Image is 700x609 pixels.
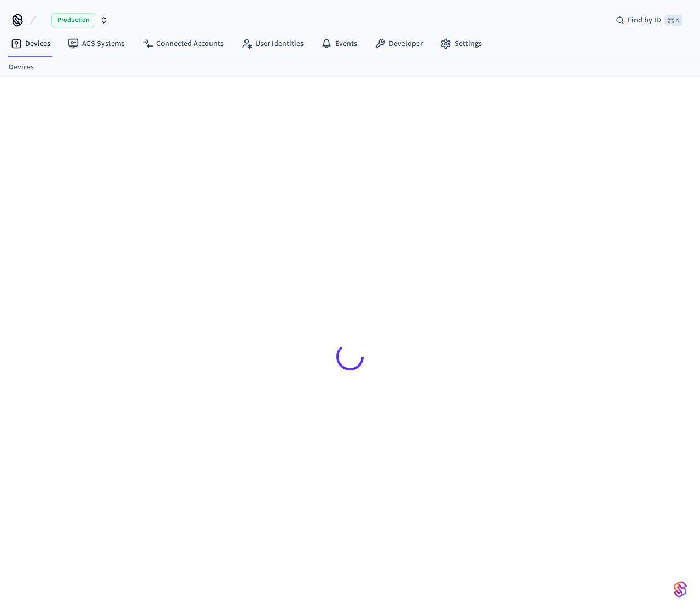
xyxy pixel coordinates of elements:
a: Connected Accounts [133,34,232,54]
div: Find by ID⌘ K [607,10,691,30]
span: Production [51,13,95,27]
span: ⌘ K [664,15,682,26]
a: Devices [9,62,34,73]
a: Settings [431,34,491,54]
a: User Identities [232,34,312,54]
span: Find by ID [628,15,661,26]
img: SeamLogoGradient.69752ec5.svg [674,581,687,598]
a: Developer [366,34,431,54]
a: ACS Systems [59,34,133,54]
a: Events [312,34,366,54]
a: Devices [2,34,59,54]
